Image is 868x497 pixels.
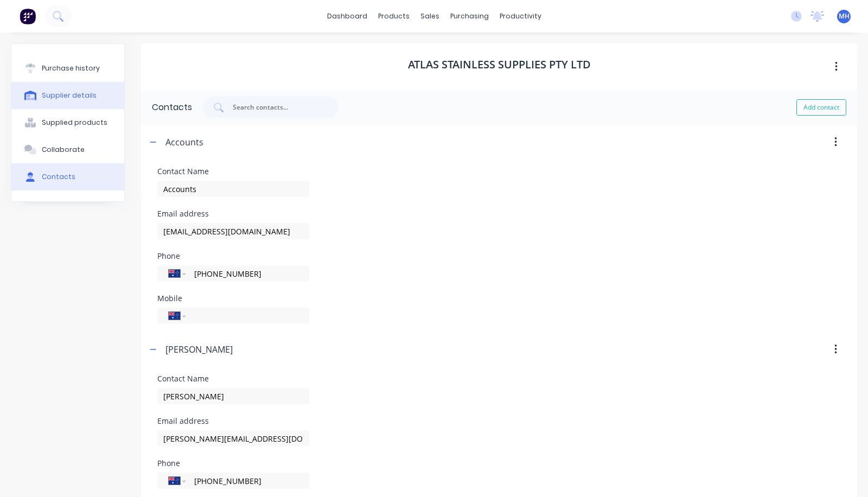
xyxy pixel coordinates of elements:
button: Add contact [796,99,846,116]
div: Supplier details [42,91,97,100]
div: Phone [157,460,309,467]
div: Accounts [165,125,203,160]
div: Supplied products [42,118,107,128]
div: Purchase history [42,63,100,73]
div: products [373,8,415,24]
span: MH [839,11,850,21]
button: Supplier details [11,82,124,109]
div: Mobile [157,295,309,302]
div: Contacts [42,172,75,182]
a: dashboard [322,8,373,24]
div: Contacts [152,101,192,114]
input: Search contacts... [232,102,322,113]
div: purchasing [445,8,494,24]
div: Contact Name [157,375,309,383]
div: Email address [157,417,309,425]
button: Supplied products [11,109,124,136]
div: Phone [157,252,309,260]
div: Contact Name [157,168,309,175]
img: Factory [20,8,36,24]
div: Email address [157,210,309,218]
div: [PERSON_NAME] [165,332,233,367]
h1: Atlas Stainless Supplies Pty Ltd [408,58,591,71]
div: sales [415,8,445,24]
div: productivity [494,8,547,24]
button: Contacts [11,163,124,190]
button: Purchase history [11,55,124,82]
div: Collaborate [42,145,85,155]
button: Collaborate [11,136,124,163]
